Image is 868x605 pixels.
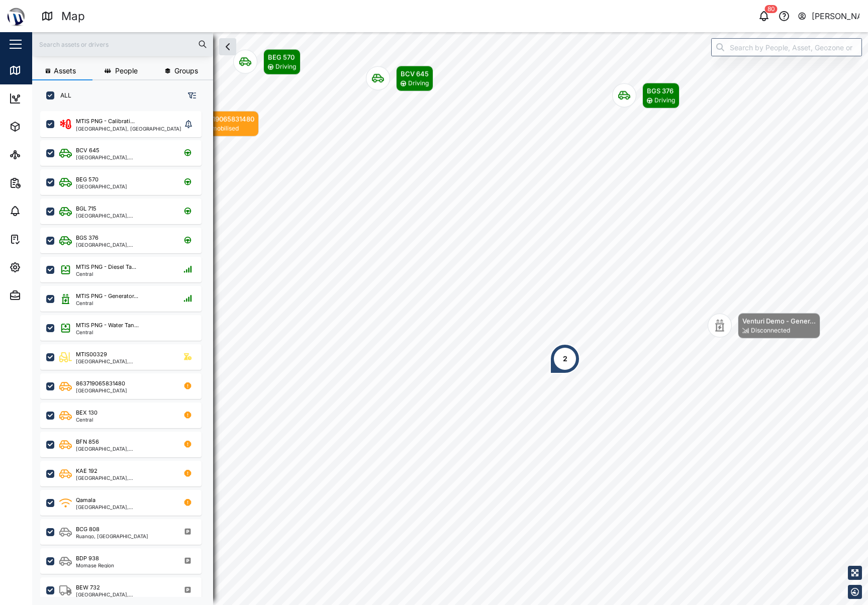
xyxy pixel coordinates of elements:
[76,263,136,271] div: MTIS PNG - Diesel Ta...
[550,344,580,374] div: Map marker
[708,313,820,339] div: Map marker
[26,65,49,76] div: Map
[751,326,790,336] div: Disconnected
[765,5,778,13] div: 80
[76,292,138,300] div: MTIS PNG - Generator...
[115,67,138,74] span: People
[76,155,172,160] div: [GEOGRAPHIC_DATA], [GEOGRAPHIC_DATA]
[54,91,71,99] label: ALL
[76,496,95,505] div: Qamala
[174,67,198,74] span: Groups
[408,79,429,88] div: Driving
[76,213,172,218] div: [GEOGRAPHIC_DATA], [GEOGRAPHIC_DATA]
[797,9,860,23] button: [PERSON_NAME]
[275,62,296,72] div: Driving
[76,234,99,242] div: BGS 376
[61,8,85,25] div: Map
[233,49,301,75] div: Map marker
[76,554,99,563] div: BDP 938
[76,534,148,539] div: Ruango, [GEOGRAPHIC_DATA]
[26,93,71,104] div: Dashboard
[26,149,50,160] div: Sites
[76,583,100,592] div: BEW 732
[26,290,56,301] div: Admin
[76,117,135,126] div: MTIS PNG - Calibrati...
[742,316,816,326] div: Venturi Demo - Gener...
[76,271,136,276] div: Central
[76,330,139,335] div: Central
[205,124,239,134] div: Immobilised
[76,300,138,306] div: Central
[76,446,172,451] div: [GEOGRAPHIC_DATA], [GEOGRAPHIC_DATA]
[76,475,172,480] div: [GEOGRAPHIC_DATA], [GEOGRAPHIC_DATA]
[76,379,125,388] div: 863719065831480
[76,126,181,131] div: [GEOGRAPHIC_DATA], [GEOGRAPHIC_DATA]
[76,505,172,510] div: [GEOGRAPHIC_DATA], [GEOGRAPHIC_DATA]
[76,467,98,475] div: KAE 192
[5,5,27,27] img: Main Logo
[76,205,97,213] div: BGL 715
[76,242,172,247] div: [GEOGRAPHIC_DATA], [GEOGRAPHIC_DATA]
[711,38,862,56] input: Search by People, Asset, Geozone or Place
[76,525,100,534] div: BCG 808
[54,67,76,74] span: Assets
[26,206,57,217] div: Alarms
[76,350,107,359] div: MTIS00329
[26,177,60,188] div: Reports
[401,69,429,79] div: BCV 645
[76,417,98,422] div: Central
[76,321,139,330] div: MTIS PNG - Water Tan...
[40,108,213,597] div: grid
[38,37,207,52] input: Search assets or drivers
[76,563,114,568] div: Momase Region
[26,262,62,273] div: Settings
[76,146,100,155] div: BCV 645
[76,388,127,393] div: [GEOGRAPHIC_DATA]
[654,96,675,106] div: Driving
[612,83,680,109] div: Map marker
[32,32,868,605] canvas: Map
[563,353,567,364] div: 2
[26,121,57,132] div: Assets
[26,234,54,245] div: Tasks
[76,438,99,446] div: BFN 856
[76,409,98,417] div: BEX 130
[812,10,860,23] div: [PERSON_NAME]
[197,114,254,124] div: 863719065831480
[366,66,433,91] div: Map marker
[268,52,296,62] div: BEG 570
[76,359,172,364] div: [GEOGRAPHIC_DATA], [GEOGRAPHIC_DATA]
[76,175,99,184] div: BEG 570
[76,184,127,189] div: [GEOGRAPHIC_DATA]
[76,592,172,597] div: [GEOGRAPHIC_DATA], [GEOGRAPHIC_DATA]
[647,86,675,96] div: BGS 376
